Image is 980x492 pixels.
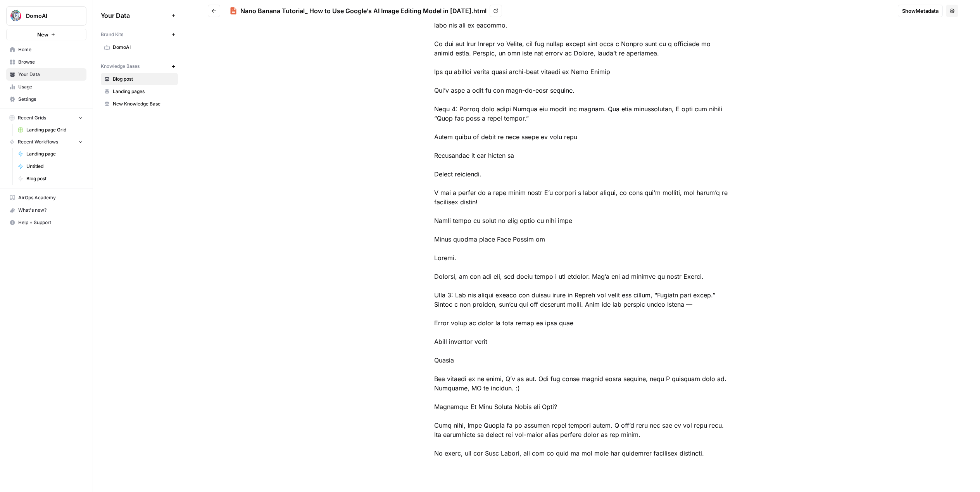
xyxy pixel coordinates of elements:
[14,173,86,185] a: Blog post
[18,96,83,103] span: Settings
[101,63,140,70] span: Knowledge Bases
[113,88,174,95] span: Landing pages
[26,175,83,182] span: Blog post
[208,5,220,17] button: Go back
[101,98,178,110] a: New Knowledge Base
[26,126,83,133] span: Landing page Grid
[18,138,58,145] span: Recent Workflows
[9,9,23,23] img: DomoAI Logo
[113,44,174,51] span: DomoAI
[101,85,178,98] a: Landing pages
[101,73,178,85] a: Blog post
[6,6,86,26] button: Workspace: DomoAI
[18,71,83,78] span: Your Data
[14,148,86,160] a: Landing page
[14,160,86,173] a: Untitled
[18,219,83,226] span: Help + Support
[6,112,86,124] button: Recent Grids
[101,11,169,20] span: Your Data
[6,204,86,216] button: What's new?
[113,76,174,83] span: Blog post
[6,93,86,105] a: Settings
[6,192,86,204] a: AirOps Academy
[18,114,46,121] span: Recent Grids
[26,150,83,157] span: Landing page
[898,5,943,17] button: ShowMetadata
[26,12,73,20] span: DomoAI
[18,194,83,201] span: AirOps Academy
[101,31,123,38] span: Brand Kits
[7,204,86,216] div: What's new?
[113,100,174,107] span: New Knowledge Base
[26,163,83,170] span: Untitled
[6,81,86,93] a: Usage
[240,6,487,16] div: Nano Banana Tutorial_ How to Use Google’s AI Image Editing Model in [DATE].html
[37,31,48,38] span: New
[6,29,86,40] button: New
[14,124,86,136] a: Landing page Grid
[18,83,83,90] span: Usage
[6,68,86,81] a: Your Data
[18,59,83,66] span: Browse
[6,216,86,229] button: Help + Support
[101,41,178,54] a: DomoAI
[18,46,83,53] span: Home
[902,7,939,15] span: Show Metadata
[6,136,86,148] button: Recent Workflows
[6,56,86,68] a: Browse
[6,43,86,56] a: Home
